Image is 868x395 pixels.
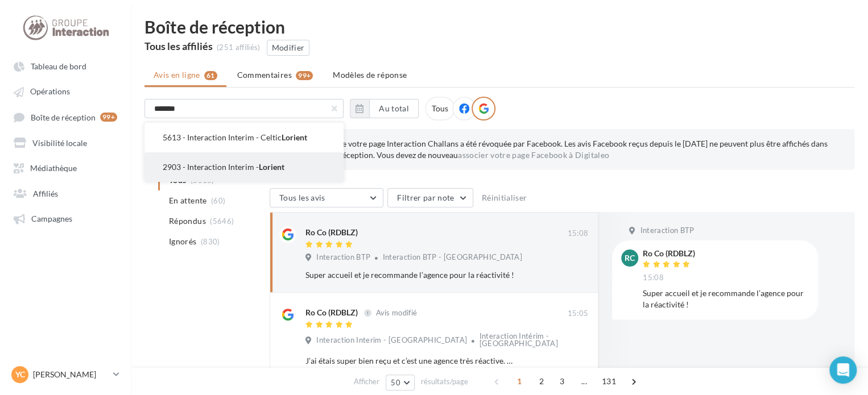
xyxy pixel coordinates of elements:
[259,162,284,172] span: Lorient
[333,70,407,80] span: Modèles de réponse
[458,151,609,160] a: associer votre page Facebook à Digitaleo
[479,331,558,348] span: Interaction Intérim - Montpellier
[211,196,225,205] span: (60)
[553,372,571,390] span: 3
[31,61,86,71] span: Tableau de bord
[296,71,313,80] div: 99+
[9,364,122,385] a: YC [PERSON_NAME]
[643,273,664,283] span: 15:08
[7,157,124,177] a: Médiathèque
[316,252,370,263] span: Interaction BTP
[829,356,857,384] div: Open Intercom Messenger
[316,335,467,346] span: Interaction Interim - [GEOGRAPHIC_DATA]
[305,227,358,238] div: Ro Co (RDBLZ)
[350,99,419,118] button: Au total
[354,376,379,387] span: Afficher
[279,193,325,202] span: Tous les avis
[169,236,196,247] span: Ignorés
[33,369,109,380] p: [PERSON_NAME]
[169,215,206,227] span: Répondus
[387,188,473,207] button: Filtrer par note
[640,226,694,236] span: Interaction BTP
[643,288,809,310] div: Super accueil et je recommande l’agence pour la réactivité !
[237,69,292,81] span: Commentaires
[290,138,836,161] p: La connexion de votre page Interaction Challans a été révoquée par Facebook. Les avis Facebook re...
[31,214,72,223] span: Campagnes
[33,188,58,198] span: Affiliés
[267,40,310,56] button: Modifier
[369,99,419,118] button: Au total
[15,369,25,380] span: YC
[567,309,588,319] span: 15:05
[270,188,383,207] button: Tous les avis
[643,250,695,257] div: Ro Co (RDBLZ)
[625,252,635,264] span: RC
[477,191,532,205] button: Réinitialiser
[305,307,358,318] div: Ro Co (RDBLZ)
[201,237,220,246] span: (830)
[597,372,621,390] span: 131
[425,97,455,120] div: Tous
[383,252,522,261] span: Interaction BTP - Montpellier
[375,308,417,317] span: Avis modifié
[144,152,344,182] button: 2903 - Interaction Interim -Lorient
[32,138,87,147] span: Visibilité locale
[31,112,96,122] span: Boîte de réception
[305,355,514,367] div: J’ai étais super bien reçu et c’est une agence très réactive. Je recommande !
[386,375,415,390] button: 50
[144,41,213,51] div: Tous les affiliés
[7,81,124,101] a: Opérations
[163,162,284,172] span: 2903 - Interaction Interim -
[7,56,124,76] a: Tableau de bord
[575,372,593,390] span: ...
[100,113,117,122] div: 99+
[30,87,70,97] span: Opérations
[282,132,307,142] span: Lorient
[532,372,551,390] span: 2
[7,182,124,203] a: Affiliés
[144,123,344,152] button: 5613 - Interaction Interim - CelticLorient
[7,207,124,228] a: Campagnes
[217,43,261,53] div: (251 affiliés)
[30,163,77,173] span: Médiathèque
[7,132,124,152] a: Visibilité locale
[305,269,514,281] div: Super accueil et je recommande l’agence pour la réactivité !
[163,132,307,142] span: 5613 - Interaction Interim - Celtic
[7,106,124,127] a: Boîte de réception 99+
[210,217,234,226] span: (5646)
[169,195,207,206] span: En attente
[510,372,528,390] span: 1
[567,228,588,239] span: 15:08
[391,378,400,387] span: 50
[144,18,854,35] div: Boîte de réception
[421,376,468,387] span: résultats/page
